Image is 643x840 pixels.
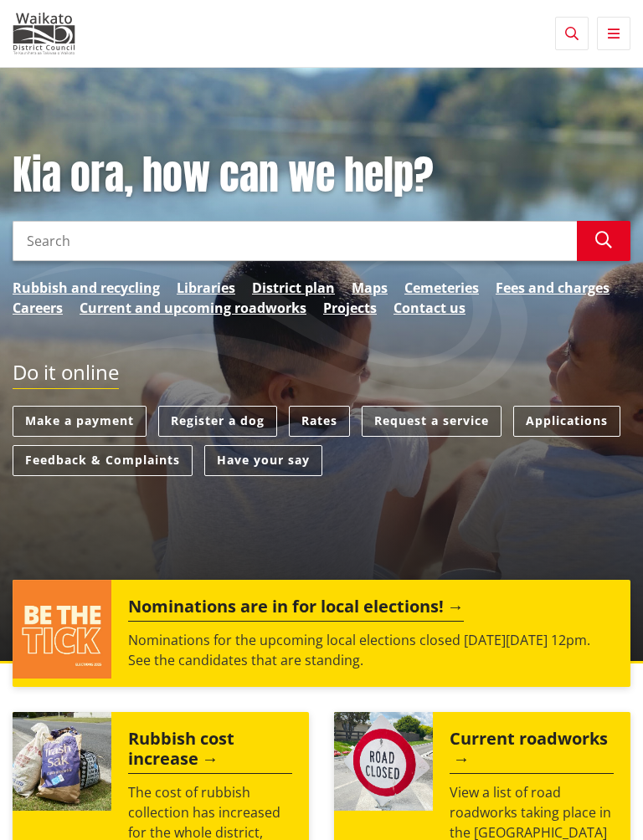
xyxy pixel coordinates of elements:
[128,729,292,774] h2: Rubbish cost increase
[513,406,620,437] a: Applications
[128,630,614,670] p: Nominations for the upcoming local elections closed [DATE][DATE] 12pm. See the candidates that ar...
[13,406,147,437] a: Make a payment
[334,712,433,811] img: Road closed sign
[450,729,614,774] h2: Current roadworks
[13,445,193,476] a: Feedback & Complaints
[352,278,388,298] a: Maps
[394,298,466,318] a: Contact us
[204,445,322,476] a: Have your say
[177,278,235,298] a: Libraries
[13,361,119,390] h2: Do it online
[496,278,610,298] a: Fees and charges
[362,406,502,437] a: Request a service
[13,278,160,298] a: Rubbish and recycling
[13,712,111,811] img: Rubbish bags with sticker
[13,298,63,318] a: Careers
[323,298,377,318] a: Projects
[158,406,277,437] a: Register a dog
[80,298,306,318] a: Current and upcoming roadworks
[13,580,111,679] img: ELECTIONS 2025 (15)
[404,278,479,298] a: Cemeteries
[13,13,75,54] img: Waikato District Council - Te Kaunihera aa Takiwaa o Waikato
[13,221,577,261] input: Search input
[252,278,335,298] a: District plan
[13,580,630,687] a: Nominations are in for local elections! Nominations for the upcoming local elections closed [DATE...
[566,770,626,830] iframe: Messenger Launcher
[289,406,350,437] a: Rates
[128,597,464,622] h2: Nominations are in for local elections!
[13,151,630,200] h1: Kia ora, how can we help?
